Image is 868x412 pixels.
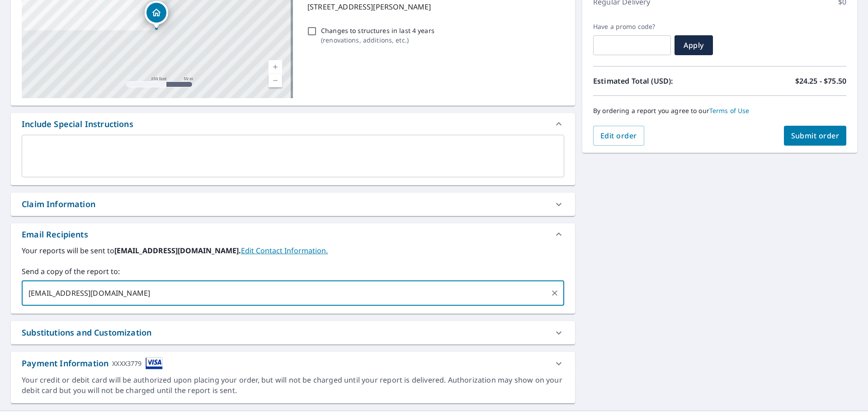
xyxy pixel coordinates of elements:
a: Terms of Use [709,106,750,115]
img: cardImage [146,357,163,369]
div: Payment Information [22,357,163,369]
span: Submit order [791,131,840,141]
a: Current Level 17, Zoom Out [269,74,282,87]
button: Submit order [784,126,847,146]
div: Include Special Instructions [11,113,575,135]
div: Substitutions and Customization [22,327,151,339]
div: Claim Information [11,193,575,216]
div: Email Recipients [22,228,88,241]
div: Your credit or debit card will be authorized upon placing your order, but will not be charged unt... [22,375,564,396]
div: Substitutions and Customization [11,321,575,344]
a: Current Level 17, Zoom In [269,60,282,74]
div: Dropped pin, building 1, Residential property, 5226 Murphy Rd Orchard Park, NY 14127 [145,1,168,29]
span: Apply [682,40,706,50]
div: Include Special Instructions [22,118,133,130]
p: [STREET_ADDRESS][PERSON_NAME] [307,1,561,12]
button: Apply [675,35,713,55]
p: ( renovations, additions, etc. ) [321,35,434,45]
div: Claim Information [22,198,95,210]
label: Send a copy of the report to: [22,266,564,277]
p: By ordering a report you agree to our [593,107,846,115]
p: Estimated Total (USD): [593,76,720,86]
button: Edit order [593,126,644,146]
p: $24.25 - $75.50 [795,76,846,86]
div: Payment InformationXXXX3779cardImage [11,352,575,375]
p: Changes to structures in last 4 years [321,26,434,35]
div: Email Recipients [11,223,575,245]
label: Your reports will be sent to [22,245,564,256]
b: [EMAIL_ADDRESS][DOMAIN_NAME]. [114,246,241,256]
span: Edit order [600,131,637,141]
label: Have a promo code? [593,23,671,31]
a: EditContactInfo [241,246,328,256]
div: XXXX3779 [112,357,142,369]
button: Clear [548,287,561,299]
